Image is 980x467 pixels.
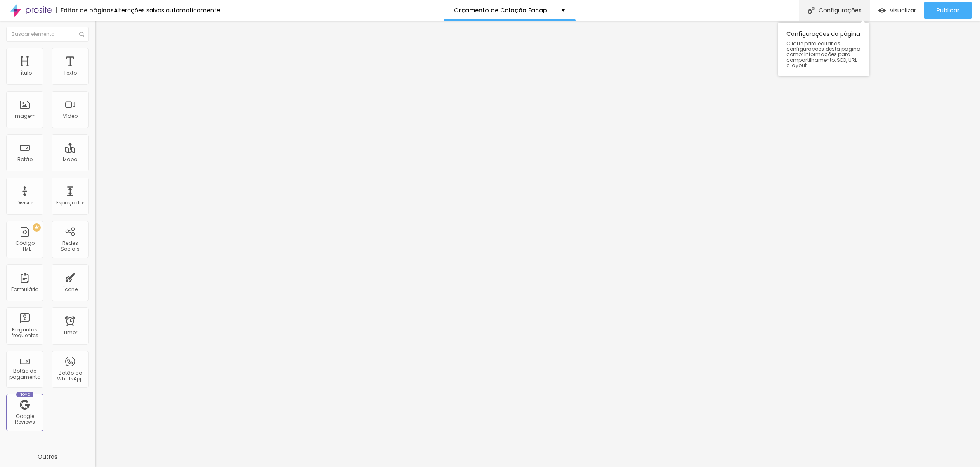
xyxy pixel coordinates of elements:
[937,7,959,14] span: Publicar
[18,70,32,76] div: Título
[54,370,86,382] div: Botão do WhatsApp
[808,7,815,14] img: Icone
[63,157,78,162] div: Mapa
[6,27,89,42] input: Buscar elemento
[17,157,33,162] div: Botão
[8,413,41,425] div: Google Reviews
[890,7,916,14] span: Visualizar
[14,113,36,119] div: Imagem
[870,2,924,19] button: Visualizar
[778,23,869,76] div: Configurações da página
[8,327,41,339] div: Perguntas frequentes
[63,113,78,119] div: Vídeo
[924,2,972,19] button: Publicar
[63,330,77,336] div: Timer
[11,286,38,292] div: Formulário
[454,7,555,13] p: Orçamento de Colação Facapi Direito 2025
[17,200,33,206] div: Divisor
[8,240,41,252] div: Código HTML
[878,7,886,14] img: view-1.svg
[786,41,861,68] span: Clique para editar as configurações desta página como: Informações para compartilhamento, SEO, UR...
[8,368,41,380] div: Botão de pagamento
[54,240,86,252] div: Redes Sociais
[63,286,78,292] div: Ícone
[79,32,84,37] img: Icone
[16,392,34,397] div: Novo
[95,21,980,467] iframe: Editor
[64,70,77,76] div: Texto
[56,7,114,13] div: Editor de páginas
[56,200,84,206] div: Espaçador
[114,7,220,13] div: Alterações salvas automaticamente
